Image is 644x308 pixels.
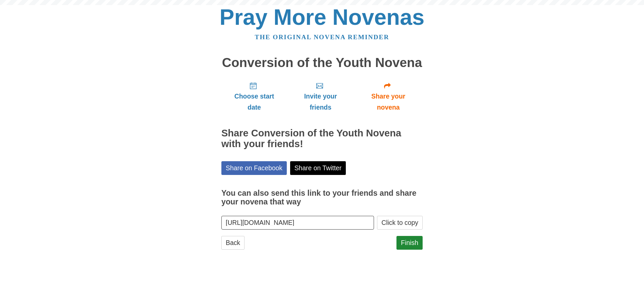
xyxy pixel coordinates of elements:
[221,56,423,70] h1: Conversion of the Youth Novena
[396,236,423,250] a: Finish
[290,161,346,175] a: Share on Twitter
[221,161,287,175] a: Share on Facebook
[220,5,425,29] a: Pray More Novenas
[377,216,423,230] button: Click to copy
[221,76,287,116] a: Choose start date
[255,34,389,41] a: The original novena reminder
[354,76,423,116] a: Share your novena
[221,128,423,149] h2: Share Conversion of the Youth Novena with your friends!
[221,236,245,250] a: Back
[361,91,416,113] span: Share your novena
[287,76,354,116] a: Invite your friends
[221,189,423,206] h3: You can also send this link to your friends and share your novena that way
[228,91,280,113] span: Choose start date
[294,91,347,113] span: Invite your friends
